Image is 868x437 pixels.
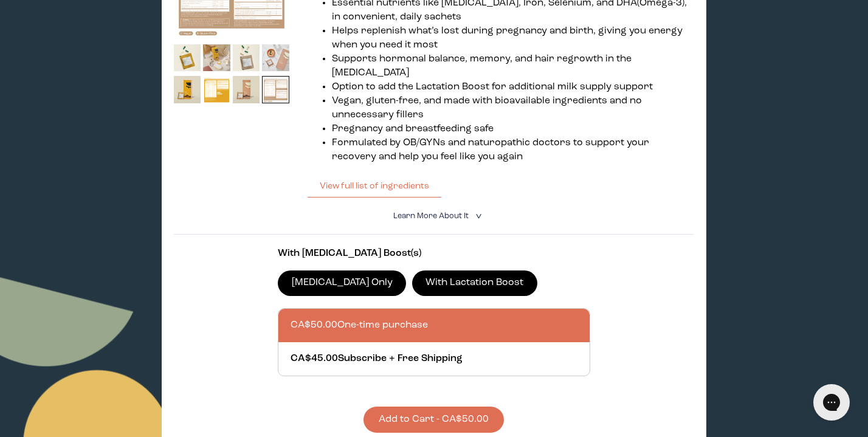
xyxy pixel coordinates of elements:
[308,174,441,198] button: View full list of ingredients
[332,136,694,164] li: Formulated by OB/GYNs and naturopathic doctors to support your recovery and help you feel like yo...
[332,52,694,80] li: Supports hormonal balance, memory, and hair regrowth in the [MEDICAL_DATA]
[363,407,504,433] button: Add to Cart - CA$50.00
[278,270,406,296] label: [MEDICAL_DATA] Only
[332,24,694,52] li: Helps replenish what’s lost during pregnancy and birth, giving you energy when you need it most
[332,94,694,122] li: Vegan, gluten-free, and made with bioavailable ingredients and no unnecessary fillers
[233,76,260,103] img: thumbnail image
[174,44,201,72] img: thumbnail image
[174,76,201,103] img: thumbnail image
[412,270,537,296] label: With Lactation Boost
[807,380,856,425] iframe: Gorgias live chat messenger
[262,76,289,103] img: thumbnail image
[332,124,494,134] span: Pregnancy and breastfeeding safe
[332,80,694,94] li: Option to add the Lactation Boost for additional milk supply support
[278,247,590,261] p: With [MEDICAL_DATA] Boost(s)
[393,210,475,222] summary: Learn More About it <
[203,44,230,72] img: thumbnail image
[472,213,483,219] i: <
[393,212,469,220] span: Learn More About it
[262,44,289,72] img: thumbnail image
[203,76,230,103] img: thumbnail image
[233,44,260,72] img: thumbnail image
